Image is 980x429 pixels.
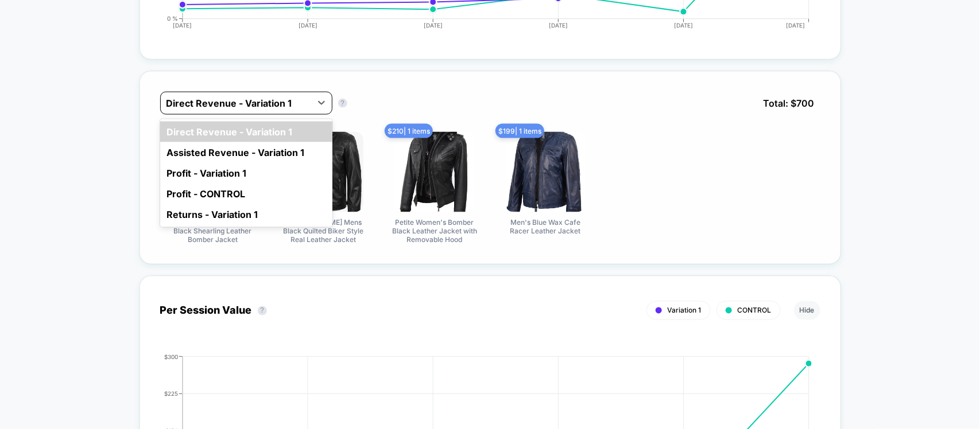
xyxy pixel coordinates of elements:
[258,306,267,315] button: ?
[674,22,693,29] tspan: [DATE]
[160,122,332,142] div: Direct Revenue - Variation 1
[169,218,255,244] span: [PERSON_NAME] Men's Black Shearling Leather Bomber Jacket
[758,92,820,115] span: Total: $ 700
[160,142,332,163] div: Assisted Revenue - Variation 1
[160,184,332,204] div: Profit - CONTROL
[495,124,544,138] span: $ 199 | 1 items
[280,218,366,244] span: [PERSON_NAME] Mens Black Quilted Biker Style Real Leather Jacket
[392,218,478,244] span: Petite Women's Bomber Black Leather Jacket with Removable Hood
[164,353,178,360] tspan: $300
[502,218,588,235] span: Men's Blue Wax Cafe Racer Leather Jacket
[338,99,347,108] button: ?
[167,15,178,22] tspan: 0 %
[738,306,772,315] span: CONTROL
[164,390,178,397] tspan: $225
[549,22,568,29] tspan: [DATE]
[173,22,192,29] tspan: [DATE]
[505,132,586,212] img: Men's Blue Wax Cafe Racer Leather Jacket
[394,132,475,212] img: Petite Women's Bomber Black Leather Jacket with Removable Hood
[787,22,805,29] tspan: [DATE]
[424,22,443,29] tspan: [DATE]
[160,204,332,225] div: Returns - Variation 1
[299,22,317,29] tspan: [DATE]
[385,124,433,138] span: $ 210 | 1 items
[668,306,702,315] span: Variation 1
[160,163,332,184] div: Profit - Variation 1
[794,301,820,320] button: Hide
